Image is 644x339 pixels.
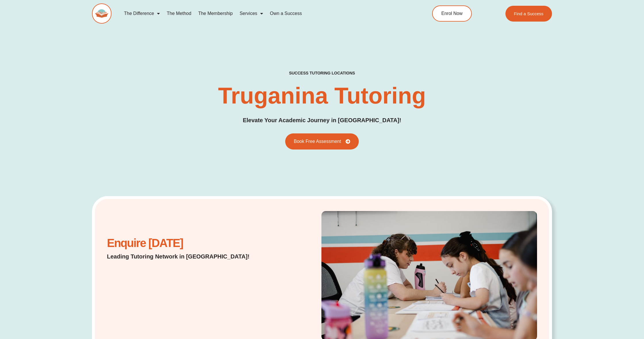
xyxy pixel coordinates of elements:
[289,70,355,76] h2: success tutoring locations
[505,6,552,22] a: Find a Success
[120,7,163,20] a: The Difference
[218,84,426,107] h1: Truganina Tutoring
[285,133,359,150] a: Book Free Assessment
[107,240,264,247] h2: Enquire [DATE]
[267,7,305,20] a: Own a Success
[163,7,195,20] a: The Method
[432,5,472,22] a: Enrol Now
[441,11,463,16] span: Enrol Now
[120,7,406,20] nav: Menu
[107,252,264,261] p: Leading Tutoring Network in [GEOGRAPHIC_DATA]!
[243,116,401,125] p: Elevate Your Academic Journey in [GEOGRAPHIC_DATA]!
[107,266,241,309] iframe: Website Lead Form
[294,139,341,144] span: Book Free Assessment
[195,7,236,20] a: The Membership
[514,12,543,16] span: Find a Success
[236,7,266,20] a: Services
